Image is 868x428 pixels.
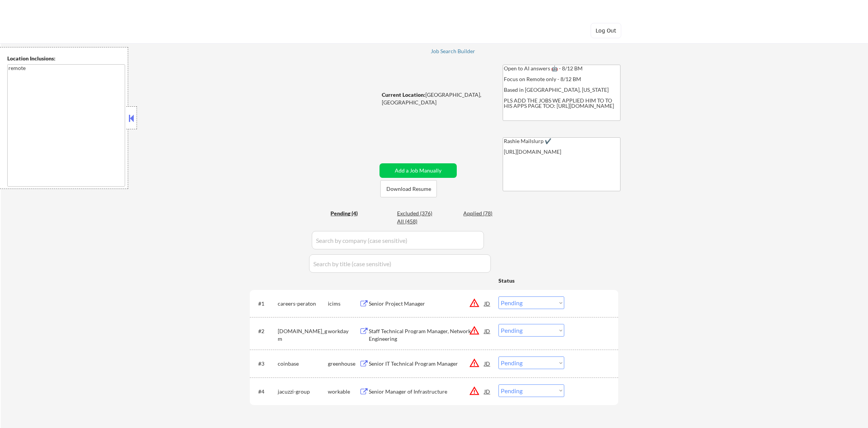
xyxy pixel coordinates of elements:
[382,91,490,106] div: [GEOGRAPHIC_DATA], [GEOGRAPHIC_DATA]
[397,210,435,217] div: Excluded (376)
[431,49,476,54] div: Job Search Builder
[469,298,480,308] button: warning_amber
[369,300,484,308] div: Senior Project Manager
[309,254,491,273] input: Search by title (case sensitive)
[431,48,476,56] a: Job Search Builder
[258,300,272,308] div: #1
[258,360,272,368] div: #3
[498,273,564,287] div: Status
[312,231,484,249] input: Search by company (case sensitive)
[331,210,369,217] div: Pending (4)
[469,325,480,336] button: warning_amber
[484,324,491,338] div: JD
[328,360,359,368] div: greenhouse
[379,163,457,178] button: Add a Job Manually
[278,300,328,308] div: careers-peraton
[591,23,621,38] button: Log Out
[278,327,328,342] div: [DOMAIN_NAME]_gm
[484,356,491,370] div: JD
[484,384,491,398] div: JD
[397,218,435,225] div: All (458)
[7,55,125,62] div: Location Inclusions:
[382,91,425,98] strong: Current Location:
[484,296,491,310] div: JD
[328,327,359,335] div: workday
[469,386,480,396] button: warning_amber
[369,327,484,342] div: Staff Technical Program Manager, Network Engineering
[328,300,359,308] div: icims
[278,360,328,368] div: coinbase
[369,360,484,368] div: Senior IT Technical Program Manager
[258,327,272,335] div: #2
[328,388,359,395] div: workable
[258,388,272,395] div: #4
[469,358,480,368] button: warning_amber
[369,388,484,395] div: Senior Manager of Infrastructure
[463,210,502,217] div: Applied (78)
[278,388,328,395] div: jacuzzi-group
[380,180,437,197] button: Download Resume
